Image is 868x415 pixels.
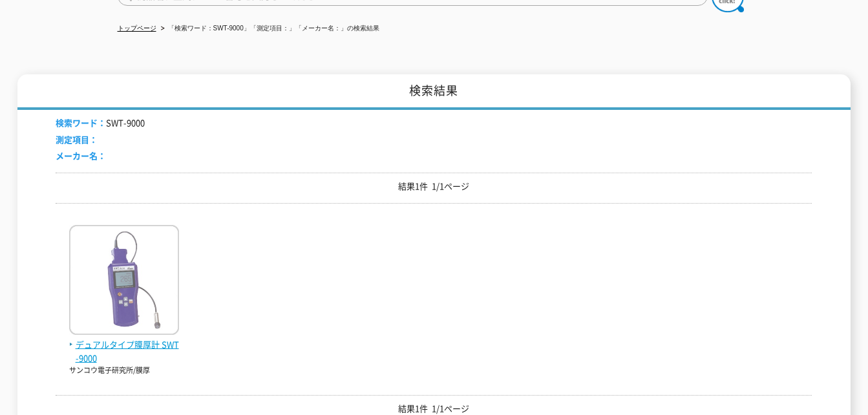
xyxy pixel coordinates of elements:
a: トップページ [118,25,156,32]
li: SWT-9000 [56,116,145,130]
p: 結果1件 1/1ページ [56,180,812,193]
span: 測定項目： [56,133,98,145]
span: メーカー名： [56,149,106,162]
img: SWT-9000 [69,225,179,338]
a: デュアルタイプ膜厚計 SWT-9000 [69,325,179,365]
li: 「検索ワード：SWT-9000」「測定項目：」「メーカー名：」の検索結果 [158,22,379,36]
h1: 検索結果 [17,74,851,110]
span: デュアルタイプ膜厚計 SWT-9000 [69,338,179,365]
p: サンコウ電子研究所/膜厚 [69,365,179,376]
span: 検索ワード： [56,116,106,129]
